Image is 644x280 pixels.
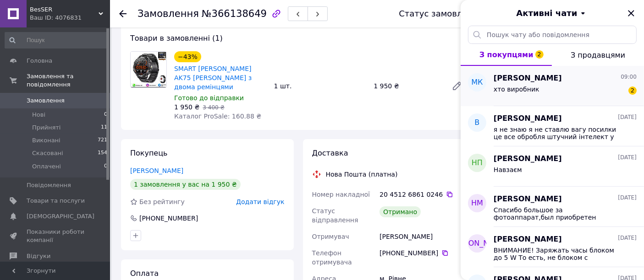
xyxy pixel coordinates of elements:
[399,9,483,18] div: Статус замовлення
[174,51,201,62] div: −43%
[32,111,45,119] span: Нові
[98,136,107,145] span: 721
[104,111,107,119] span: 0
[203,104,224,111] span: 3 400 ₴
[494,113,562,124] span: [PERSON_NAME]
[479,50,534,59] span: З покупцями
[380,248,466,258] div: [PHONE_NUMBER]
[494,194,562,205] span: [PERSON_NAME]
[270,80,370,92] div: 1 шт.
[138,8,199,19] span: Замовлення
[468,26,637,44] input: Пошук чату або повідомлення
[27,57,52,65] span: Головна
[27,197,85,205] span: Товари та послуги
[494,234,562,245] span: [PERSON_NAME]
[5,32,108,48] input: Пошук
[32,149,63,157] span: Скасовані
[202,8,267,19] span: №366138649
[236,198,284,205] span: Додати відгук
[471,198,483,209] span: НМ
[628,86,637,95] span: 2
[174,103,199,111] span: 1 950 ₴
[312,149,348,157] span: Доставка
[486,7,618,19] button: Активні чати
[27,252,50,260] span: Відгуки
[461,44,552,66] button: З покупцями2
[32,162,61,171] span: Оплачені
[312,233,349,240] span: Отримувач
[494,206,624,221] span: Спасибо большое за фотоаппарат,был приобретен ребенку ,довольны,лёгкий у управлении,ребенок рад🔥🔥🔥
[312,249,352,266] span: Телефон отримувача
[174,94,244,102] span: Готово до відправки
[618,194,637,202] span: [DATE]
[27,72,110,89] span: Замовлення та повідомлення
[494,86,539,93] span: хто виробник
[312,191,370,198] span: Номер накладної
[461,227,644,267] button: [PERSON_NAME][PERSON_NAME][DATE]ВНИМАНИЕ! Заряжать часы блоком до 5 W То есть, не блоком с функци...
[448,77,466,95] a: Редагувати
[461,146,644,187] button: НП[PERSON_NAME][DATE]Навзаєм
[461,66,644,106] button: МК[PERSON_NAME]09:00хто виробник2
[494,73,562,84] span: [PERSON_NAME]
[461,187,644,227] button: НМ[PERSON_NAME][DATE]Спасибо большое за фотоаппарат,был приобретен ребенку ,довольны,лёгкий у упр...
[552,44,644,66] button: З продавцями
[30,14,110,22] div: Ваш ID: 4076831
[378,228,468,245] div: [PERSON_NAME]
[119,9,127,18] div: Повернутися назад
[130,179,241,190] div: 1 замовлення у вас на 1 950 ₴
[174,113,261,120] span: Каталог ProSale: 160.88 ₴
[494,126,624,140] span: я не знаю я не ставлю вагу посилки це все обробля штучний інтелект у [GEOGRAPHIC_DATA] нової пошти
[494,166,522,173] span: Навзаєм
[475,118,480,128] span: В
[27,181,71,189] span: Повідомлення
[32,136,61,145] span: Виконані
[27,97,65,105] span: Замовлення
[324,170,400,179] div: Нова Пошта (платна)
[626,8,637,19] button: Закрити
[101,124,107,132] span: 11
[472,158,483,168] span: НП
[535,50,544,59] span: 2
[516,7,577,19] span: Активні чати
[32,124,61,132] span: Прийняті
[571,51,625,59] span: З продавцями
[27,228,85,244] span: Показники роботи компанії
[30,5,99,14] span: BesSER
[27,212,94,221] span: [DEMOGRAPHIC_DATA]
[494,154,562,164] span: [PERSON_NAME]
[618,154,637,162] span: [DATE]
[380,206,421,217] div: Отримано
[370,80,444,92] div: 1 950 ₴
[130,34,223,43] span: Товари в замовленні (1)
[621,73,637,81] span: 09:00
[471,77,483,88] span: МК
[130,269,159,278] span: Оплата
[461,106,644,146] button: В[PERSON_NAME][DATE]я не знаю я не ставлю вагу посилки це все обробля штучний інтелект у [GEOGRAP...
[312,207,358,224] span: Статус відправлення
[138,214,199,223] div: [PHONE_NUMBER]
[494,247,624,261] span: ВНИМАНИЕ! Заряжать часы блоком до 5 W То есть, не блоком с функцией быстрой зарядки, так как Ваши...
[139,198,185,205] span: Без рейтингу
[104,162,107,171] span: 0
[130,149,168,157] span: Покупець
[98,149,107,157] span: 154
[131,52,166,87] img: SMART HARDY AK75 MAX з двома ремінцями
[380,190,466,199] div: 20 4512 6861 0246
[618,113,637,121] span: [DATE]
[618,234,637,242] span: [DATE]
[447,238,508,249] span: [PERSON_NAME]
[174,65,252,91] a: SMART [PERSON_NAME] AK75 [PERSON_NAME] з двома ремінцями
[130,167,183,174] a: [PERSON_NAME]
